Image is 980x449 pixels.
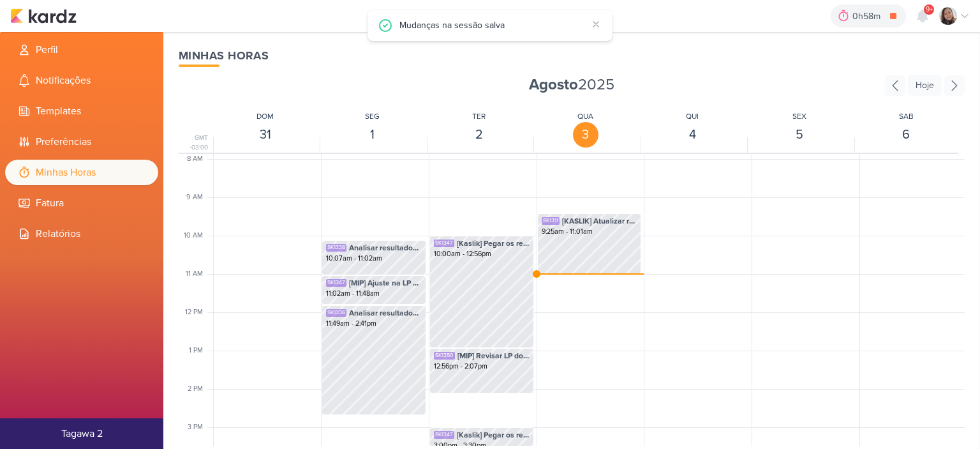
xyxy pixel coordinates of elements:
[542,227,637,237] div: 9:25am - 11:01am
[926,4,933,15] span: 9+
[852,10,884,23] div: 0h58m
[253,122,278,148] div: 31
[326,309,346,317] div: SK1336
[434,352,455,360] div: SK1350
[457,350,530,361] span: [MIP] Revisar LP do S1ON
[899,110,914,122] div: SAB
[5,37,158,63] li: Perfil
[399,18,587,32] div: Mudanças na sessão salva
[5,68,158,93] li: Notificações
[179,47,965,65] div: Minhas Horas
[5,160,158,185] li: Minhas Horas
[893,122,919,148] div: 6
[472,110,486,122] div: TER
[5,129,158,155] li: Preferências
[326,319,422,329] div: 11:49am - 2:41pm
[349,277,422,289] span: [MIP] Ajuste na LP de S1ON
[365,110,380,122] div: SEG
[187,154,211,165] div: 8 AM
[10,8,77,24] img: kardz.app
[186,269,211,280] div: 11 AM
[349,242,422,254] span: Analisar resultados dos disparos dos clientes
[542,217,560,225] div: SK1311
[326,279,346,287] div: SK1347
[457,238,530,249] span: [Kaslik] Pegar os resultados dos disparo e atualizar planilha
[908,75,942,96] div: Hoje
[573,122,598,148] div: 3
[349,307,422,319] span: Analisar resultados dos disparos dos clientes
[434,431,454,439] div: SK1347
[188,384,211,395] div: 2 PM
[188,422,211,433] div: 3 PM
[256,110,274,122] div: DOM
[562,215,637,227] span: [KASLIK] Atualizar relatório de leads que o [PERSON_NAME] pediu
[686,110,699,122] div: QUI
[787,122,812,148] div: 5
[434,361,530,372] div: 12:56pm - 2:07pm
[326,289,422,299] div: 11:02am - 11:48am
[529,75,614,95] span: 2025
[792,110,806,122] div: SEX
[434,240,454,247] div: SK1347
[189,346,211,356] div: 1 PM
[326,244,346,252] div: SK1336
[359,122,385,148] div: 1
[179,133,211,153] div: GMT -03:00
[184,231,211,241] div: 10 AM
[5,98,158,124] li: Templates
[185,307,211,318] div: 12 PM
[679,122,705,148] div: 4
[326,254,422,264] div: 10:07am - 11:02am
[577,110,593,122] div: QUA
[434,249,530,259] div: 10:00am - 12:56pm
[186,192,211,203] div: 9 AM
[466,122,492,148] div: 2
[529,75,578,94] strong: Agosto
[939,7,957,25] img: Sharlene Khoury
[5,190,158,216] li: Fatura
[5,221,158,247] li: Relatórios
[457,429,530,441] span: [Kaslik] Pegar os resultados dos disparo e atualizar planilha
